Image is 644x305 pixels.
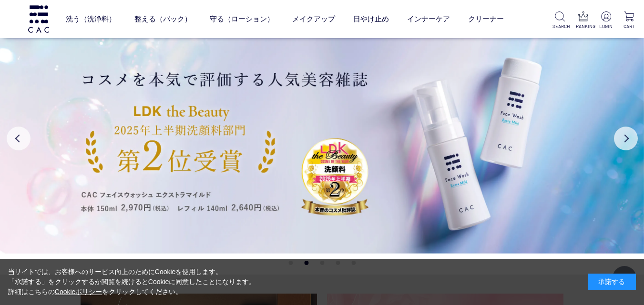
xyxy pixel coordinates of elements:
a: インナーケア [407,6,450,31]
a: 洗う（洗浄料） [66,6,116,31]
a: SEARCH [552,11,567,30]
div: 承諾する [588,274,636,290]
img: logo [27,5,51,32]
a: クリーナー [468,6,504,31]
a: 整える（パック） [134,6,192,31]
a: 守る（ローション） [210,6,274,31]
p: CART [622,23,636,30]
p: SEARCH [552,23,567,30]
button: Previous [7,127,31,150]
p: LOGIN [599,23,613,30]
p: RANKING [576,23,591,30]
a: LOGIN [599,11,613,30]
a: メイクアップ [292,6,335,31]
div: 当サイトでは、お客様へのサービス向上のためにCookieを使用します。 「承諾する」をクリックするか閲覧を続けるとCookieに同意したことになります。 詳細はこちらの をクリックしてください。 [8,267,256,297]
button: Next [614,127,638,150]
a: Cookieポリシー [55,288,102,295]
a: RANKING [576,11,591,30]
a: CART [622,11,636,30]
a: 日やけ止め [353,6,389,31]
